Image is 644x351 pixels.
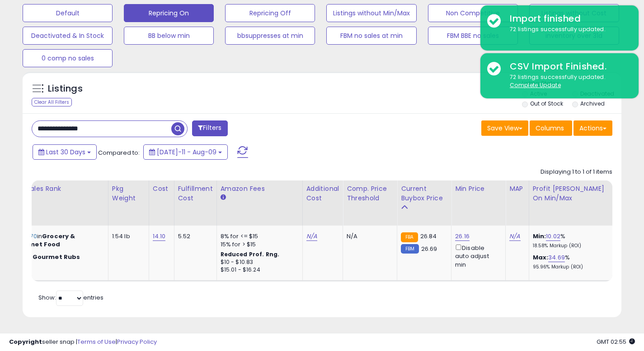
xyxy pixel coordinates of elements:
[13,232,101,249] p: in
[33,253,80,261] span: Gourmet Rubs
[13,184,104,194] div: Cur Sales Rank
[32,98,72,106] div: Clear All Filters
[326,27,416,45] button: FBM no sales at min
[221,266,296,274] div: $15.01 - $16.24
[401,244,418,254] small: FBM
[347,184,393,203] div: Comp. Price Threshold
[143,144,228,160] button: [DATE]-11 - Aug-09
[124,27,214,45] button: BB below min
[597,337,635,346] span: 2025-09-9 02:55 GMT
[481,120,528,136] button: Save View
[510,81,561,89] u: Complete Update
[347,232,390,240] div: N/A
[533,264,608,270] p: 95.96% Markup (ROI)
[33,144,97,160] button: Last 30 Days
[509,232,520,241] a: N/A
[221,194,226,202] small: Amazon Fees.
[117,337,157,346] a: Privacy Policy
[509,184,525,194] div: MAP
[533,184,611,203] div: Profit [PERSON_NAME] on Min/Max
[221,184,299,194] div: Amazon Fees
[178,232,210,240] div: 5.52
[503,60,632,73] div: CSV Import Finished.
[13,253,101,261] p: in
[112,184,145,203] div: Pkg Weight
[420,232,437,240] span: 26.84
[192,120,227,136] button: Filters
[153,184,170,194] div: Cost
[455,184,502,194] div: Min Price
[548,253,565,262] a: 34.69
[98,148,140,157] span: Compared to:
[9,337,42,346] strong: Copyright
[546,232,560,241] a: 10.02
[401,184,447,203] div: Current Buybox Price
[225,27,315,45] button: bbsuppresses at min
[529,180,615,226] th: The percentage added to the cost of goods (COGS) that forms the calculator for Min & Max prices.
[77,337,116,346] a: Terms of Use
[541,168,612,176] div: Displaying 1 to 1 of 1 items
[153,232,166,241] a: 14.10
[455,232,470,241] a: 26.16
[529,4,619,22] button: Listings without Cost
[428,4,518,22] button: Non Competitive
[38,293,103,302] span: Show: entries
[530,120,572,136] button: Columns
[573,120,612,136] button: Actions
[46,148,85,157] span: Last 30 Days
[580,100,605,107] label: Archived
[530,100,563,107] label: Out of Stock
[225,4,315,22] button: Repricing Off
[306,184,339,203] div: Additional Cost
[23,27,113,45] button: Deactivated & In Stock
[221,259,296,266] div: $10 - $10.83
[533,243,608,249] p: 18.58% Markup (ROI)
[221,250,280,258] b: Reduced Prof. Rng.
[533,253,549,262] b: Max:
[23,49,113,67] button: 0 comp no sales
[536,124,564,133] span: Columns
[124,4,214,22] button: Repricing On
[503,25,632,34] div: 72 listings successfully updated.
[221,232,296,240] div: 8% for <= $15
[455,243,498,269] div: Disable auto adjust min
[13,232,75,249] span: Grocery & Gourmet Food
[221,240,296,249] div: 15% for > $15
[23,4,113,22] button: Default
[9,338,157,346] div: seller snap | |
[112,232,142,240] div: 1.54 lb
[421,245,437,253] span: 26.69
[401,232,418,242] small: FBA
[533,232,608,249] div: %
[48,83,83,95] h5: Listings
[503,73,632,90] div: 72 listings successfully updated.
[178,184,213,203] div: Fulfillment Cost
[326,4,416,22] button: Listings without Min/Max
[533,254,608,270] div: %
[503,12,632,25] div: Import finished
[306,232,317,241] a: N/A
[157,148,216,157] span: [DATE]-11 - Aug-09
[533,232,546,240] b: Min:
[428,27,518,45] button: FBM BBE no sales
